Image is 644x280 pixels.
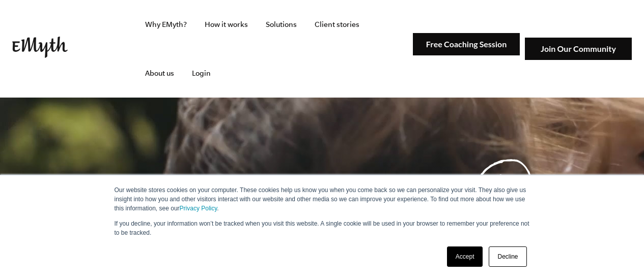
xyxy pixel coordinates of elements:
[447,246,483,267] a: Accept
[525,38,632,60] img: Join Our Community
[12,37,68,58] img: EMyth
[477,159,534,212] img: Play Video
[137,49,182,98] a: About us
[380,159,632,252] a: See why most businessesdon't work andwhat to do about it
[413,33,520,56] img: Free Coaching Session
[180,205,217,212] a: Privacy Policy
[184,49,219,98] a: Login
[489,246,526,267] a: Decline
[115,185,530,213] p: Our website stores cookies on your computer. These cookies help us know you when you come back so...
[115,219,530,237] p: If you decline, your information won’t be tracked when you visit this website. A single cookie wi...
